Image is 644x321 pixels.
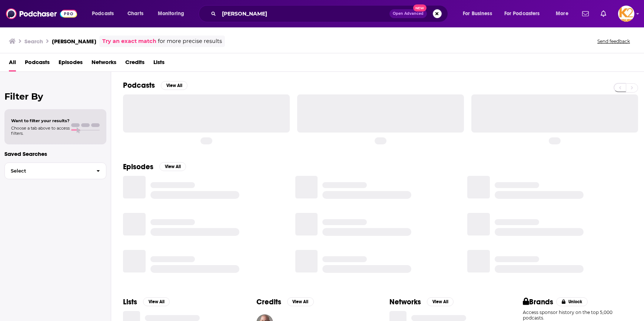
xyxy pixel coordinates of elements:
span: For Business [463,9,492,19]
h3: Search [24,38,43,45]
button: Open AdvancedNew [389,9,427,18]
span: Charts [127,9,143,19]
span: More [556,9,568,19]
span: Logged in as K2Krupp [618,6,634,22]
h2: Brands [523,297,554,307]
img: Podchaser - Follow, Share and Rate Podcasts [6,7,77,21]
button: View All [143,297,170,306]
span: for more precise results [158,37,222,46]
button: open menu [499,8,551,20]
a: CreditsView All [256,297,314,307]
span: Choose a tab above to access filters. [11,126,70,136]
a: EpisodesView All [123,162,186,171]
button: View All [161,81,187,90]
button: open menu [87,8,123,20]
a: NetworksView All [389,297,454,307]
button: open menu [153,8,194,20]
a: Credits [125,56,145,71]
h3: [PERSON_NAME] [52,38,96,45]
button: View All [427,297,454,306]
a: PodcastsView All [123,81,187,90]
button: View All [287,297,314,306]
a: Episodes [59,56,83,71]
button: Select [4,163,106,179]
a: Show notifications dropdown [579,7,592,20]
input: Search podcasts, credits, & more... [219,8,389,20]
button: Show profile menu [618,6,634,22]
h2: Filter By [4,91,106,102]
h2: Lists [123,297,137,307]
div: Search podcasts, credits, & more... [206,5,455,22]
span: Select [5,168,90,173]
p: Access sponsor history on the top 5,000 podcasts. [523,310,633,321]
span: Podcasts [92,9,114,19]
a: Charts [123,8,148,20]
h2: Networks [389,297,421,307]
a: Podcasts [25,56,50,71]
span: Want to filter your results? [11,118,70,123]
button: Send feedback [595,38,632,44]
span: Monitoring [158,9,184,19]
button: open menu [458,8,501,20]
a: Networks [92,56,116,71]
p: Saved Searches [4,150,106,157]
a: ListsView All [123,297,170,307]
button: open menu [551,8,578,20]
a: Lists [153,56,165,71]
h2: Podcasts [123,81,155,90]
img: User Profile [618,6,634,22]
a: Try an exact match [102,37,156,46]
h2: Episodes [123,162,153,171]
span: Open Advanced [393,12,424,16]
button: View All [159,162,186,171]
span: For Podcasters [504,9,540,19]
h2: Credits [256,297,281,307]
button: Unlock [556,297,588,306]
span: New [413,4,426,11]
a: Show notifications dropdown [598,7,609,20]
a: All [9,56,16,71]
